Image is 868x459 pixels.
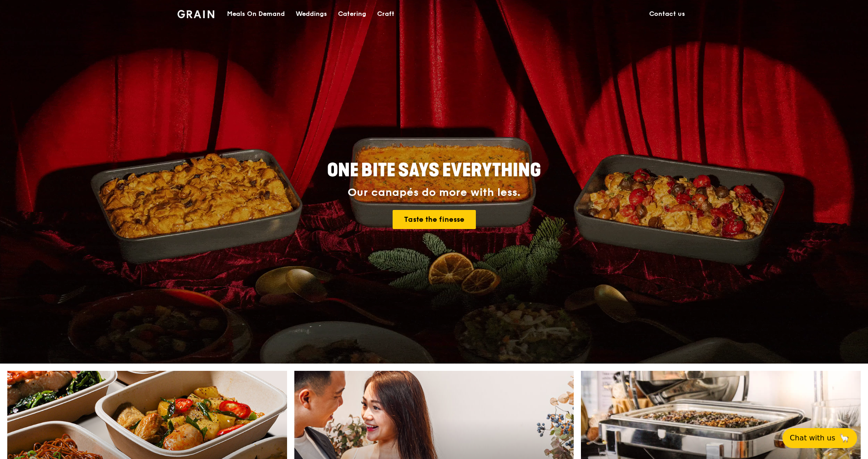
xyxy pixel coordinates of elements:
div: Catering [338,0,366,28]
a: Craft [372,0,400,28]
a: Catering [333,0,372,28]
a: Weddings [290,0,333,28]
div: Meals On Demand [227,0,285,28]
div: Weddings [296,0,327,28]
span: 🦙 [839,433,850,444]
div: Our canapés do more with less. [270,186,598,199]
a: Taste the finesse [393,210,476,229]
div: Craft [377,0,394,28]
span: ONE BITE SAYS EVERYTHING [327,160,541,181]
button: Chat with us🦙 [782,428,857,448]
img: Grain [177,10,214,18]
span: Chat with us [790,433,835,444]
a: Contact us [644,0,691,28]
